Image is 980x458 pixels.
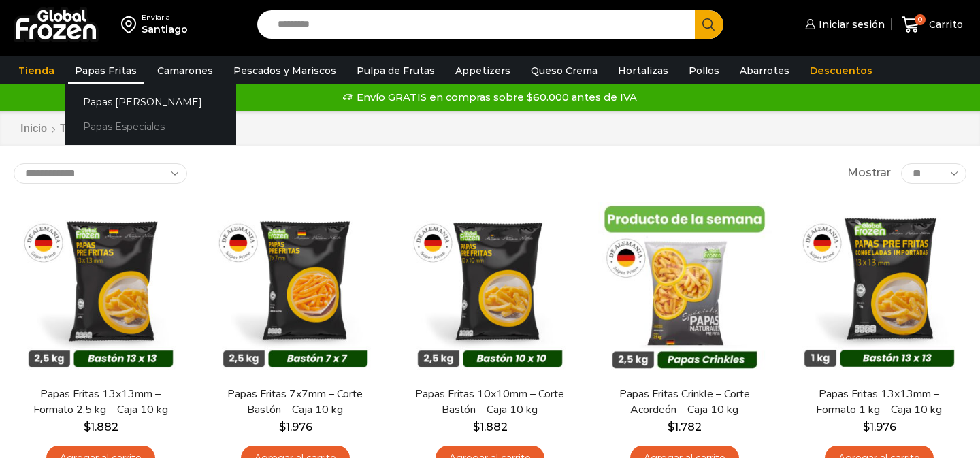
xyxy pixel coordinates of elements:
a: Pulpa de Frutas [350,58,442,84]
span: $ [84,421,91,434]
a: Queso Crema [524,58,604,84]
div: Santiago [142,22,188,36]
span: $ [473,421,480,434]
a: Inicio [20,121,48,137]
button: Search button [695,10,723,39]
a: Tienda [12,58,61,84]
img: address-field-icon.svg [121,13,142,36]
a: Hortalizas [611,58,675,84]
a: Papas [PERSON_NAME] [65,89,236,114]
bdi: 1.782 [668,421,702,434]
span: Iniciar sesión [815,18,885,31]
select: Pedido de la tienda [14,163,187,184]
span: $ [279,421,286,434]
a: Papas Fritas 10x10mm – Corte Bastón – Caja 10 kg [412,387,568,418]
a: Papas Fritas Crinkle – Corte Acordeón – Caja 10 kg [606,387,763,418]
bdi: 1.882 [473,421,508,434]
a: 0 Carrito [898,9,966,41]
a: Iniciar sesión [802,11,885,38]
a: Pollos [682,58,726,84]
div: Enviar a [142,13,188,22]
a: Abarrotes [733,58,796,84]
a: Papas Fritas 7x7mm – Corte Bastón – Caja 10 kg [217,387,374,418]
span: Mostrar [847,165,891,181]
a: Tienda [59,121,95,137]
a: Papas Especiales [65,114,236,140]
bdi: 1.882 [84,421,118,434]
nav: Breadcrumb [20,121,137,137]
a: Papas Fritas [68,58,144,84]
span: $ [863,421,870,434]
a: Camarones [150,58,220,84]
a: Papas Fritas 13x13mm – Formato 2,5 kg – Caja 10 kg [22,387,179,418]
span: Carrito [926,18,963,31]
a: Pescados y Mariscos [227,58,343,84]
bdi: 1.976 [279,421,312,434]
span: $ [668,421,674,434]
a: Appetizers [448,58,517,84]
span: 0 [915,14,926,25]
bdi: 1.976 [863,421,896,434]
a: Papas Fritas 13x13mm – Formato 1 kg – Caja 10 kg [801,387,958,418]
a: Descuentos [803,58,879,84]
